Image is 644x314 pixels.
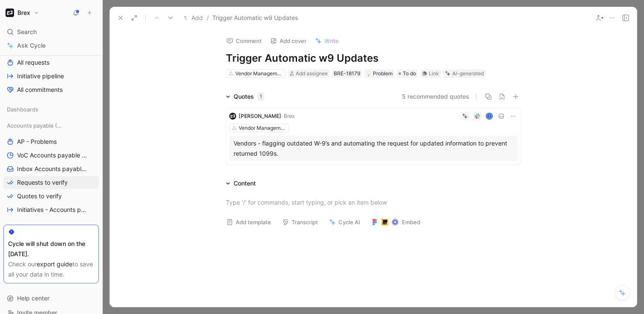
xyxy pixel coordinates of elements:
[324,37,339,45] span: Write
[226,51,521,65] h1: Trigger Automatic w9 Updates
[7,105,38,114] span: Dashboards
[235,69,283,78] div: Vendor Management
[429,69,439,78] div: Link
[239,113,281,119] span: [PERSON_NAME]
[234,91,264,102] div: Quotes
[366,69,393,78] div: Problem
[222,91,268,102] div: Quotes1
[3,119,99,216] div: Accounts payable (AP)AP - ProblemsVoC Accounts payable (AP)Inbox Accounts payable (AP)Requests to...
[397,69,418,78] div: To do
[239,124,286,132] div: Vendor Management
[3,39,99,52] a: Ask Cycle
[403,69,416,78] span: To do
[257,92,264,101] div: 1
[3,26,99,38] div: Search
[229,113,236,120] img: logo
[3,70,99,83] a: Initiative pipeline
[17,294,49,302] span: Help center
[212,13,298,23] span: Trigger Automatic w9 Updates
[17,86,63,94] span: All commitments
[3,7,41,19] button: BrexBrex
[278,216,322,228] button: Transcript
[266,35,310,47] button: Add cover
[3,135,99,148] a: AP - Problems
[17,27,37,37] span: Search
[364,69,394,78] div: 💡Problem
[452,69,484,78] div: AI-generated
[182,13,205,23] button: Add
[17,165,88,173] span: Inbox Accounts payable (AP)
[17,72,64,80] span: Initiative pipeline
[222,178,259,188] div: Content
[3,190,99,203] a: Quotes to verify
[207,13,209,23] span: /
[17,178,68,187] span: Requests to verify
[234,138,513,159] div: Vendors - flagging outdated W-9’s and automating the request for updated information to prevent r...
[234,178,256,188] div: Content
[3,103,99,116] div: Dashboards
[325,216,364,228] button: Cycle AI
[17,192,62,200] span: Quotes to verify
[367,216,424,228] button: Embed
[3,203,99,216] a: Initiatives - Accounts payable (AP)
[366,71,371,76] img: 💡
[281,113,295,119] span: · Brex
[17,137,57,146] span: AP - Problems
[3,103,99,118] div: Dashboards
[3,119,99,132] div: Accounts payable (AP)
[37,260,72,268] a: export guide
[17,9,30,17] h1: Brex
[486,113,492,119] div: Z
[334,69,360,78] div: BRE-18179
[3,83,99,96] a: All commitments
[3,292,99,305] div: Help center
[402,91,469,102] button: 5 recommended quotes
[17,40,46,51] span: Ask Cycle
[8,239,94,259] div: Cycle will shut down on the [DATE].
[17,151,88,160] span: VoC Accounts payable (AP)
[222,35,266,47] button: Comment
[17,58,49,67] span: All requests
[3,176,99,189] a: Requests to verify
[17,206,89,214] span: Initiatives - Accounts payable (AP)
[8,259,94,280] div: Check our to save all your data in time.
[7,121,64,130] span: Accounts payable (AP)
[6,9,14,17] img: Brex
[3,56,99,69] a: All requests
[3,163,99,175] a: Inbox Accounts payable (AP)
[3,149,99,162] a: VoC Accounts payable (AP)
[296,70,328,77] span: Add assignee
[222,216,275,228] button: Add template
[311,35,343,47] button: Write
